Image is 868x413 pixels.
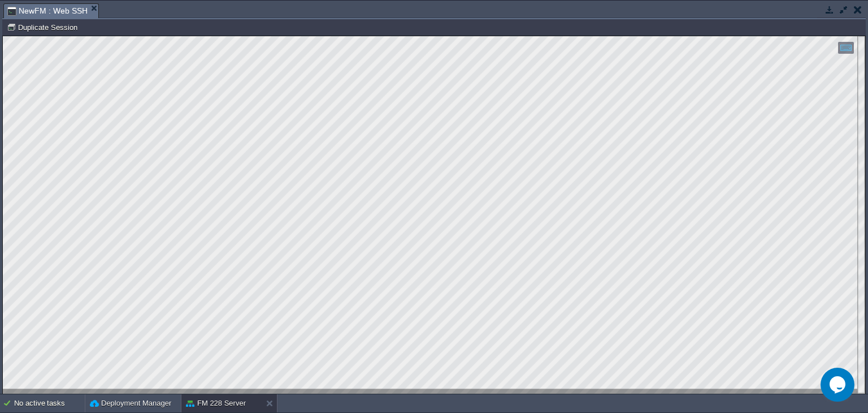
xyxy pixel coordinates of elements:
button: FM 228 Server [186,398,246,409]
button: Deployment Manager [90,398,171,409]
iframe: chat widget [821,368,857,402]
span: NewFM : Web SSH [7,4,88,18]
div: No active tasks [14,394,85,412]
button: Duplicate Session [7,22,81,32]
